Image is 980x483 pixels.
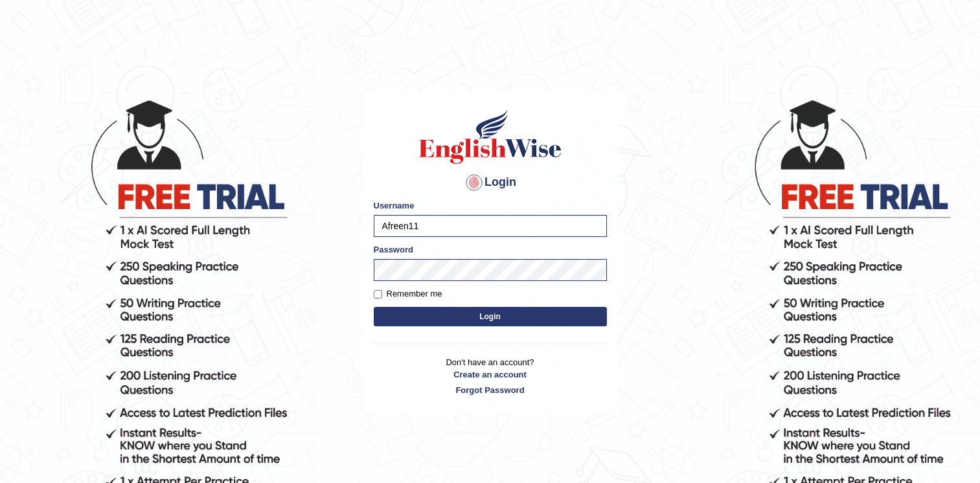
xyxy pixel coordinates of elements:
[374,243,413,256] label: Password
[374,368,607,381] a: Create an account
[416,107,564,166] img: Logo of English Wise sign in for intelligent practice with AI
[374,307,607,326] button: Login
[374,199,415,212] label: Username
[374,290,382,298] input: Remember me
[374,287,442,300] label: Remember me
[374,172,607,193] h4: Login
[374,356,607,396] p: Don't have an account?
[374,384,607,396] a: Forgot Password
